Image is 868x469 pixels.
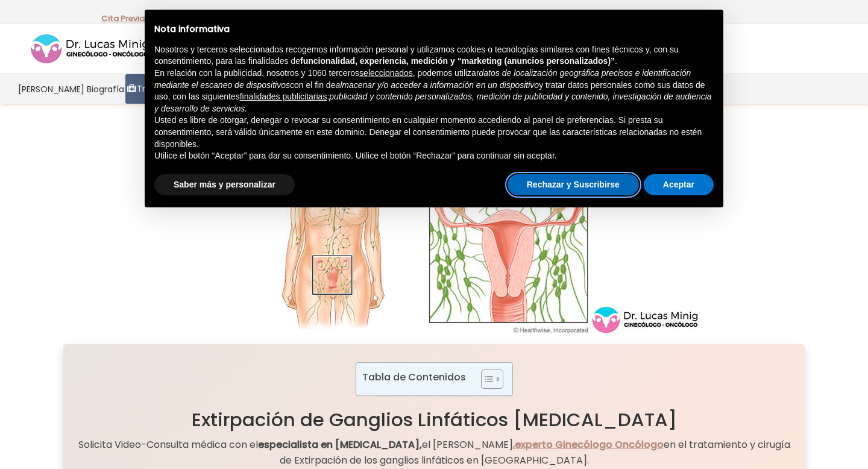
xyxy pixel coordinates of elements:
[72,408,796,431] h1: Extirpación de Ganglios Linfáticos [MEDICAL_DATA]
[72,437,796,468] p: Solicita Video-Consulta médica con el el [PERSON_NAME], en el tratamiento y cirugía de Extirpació...
[644,174,714,196] button: Aceptar
[17,74,86,104] a: [PERSON_NAME]
[154,174,295,196] button: Saber más y personalizar
[154,92,712,113] em: publicidad y contenido personalizados, medición de publicidad y contenido, investigación de audie...
[101,11,149,27] p: -
[515,438,664,452] a: experto Ginecólogo Oncólogo
[154,24,714,34] h2: Nota informativa
[335,80,539,90] em: almacenar y/o acceder a información en un dispositivo
[359,68,413,80] button: seleccionados
[18,82,84,96] span: [PERSON_NAME]
[86,74,125,104] a: Biografía
[154,150,714,162] p: Utilice el botón “Aceptar” para dar su consentimiento. Utilice el botón “Rechazar” para continuar...
[508,174,639,196] button: Rechazar y Suscribirse
[101,13,145,24] a: Cita Previa
[154,115,714,150] p: Usted es libre de otorgar, denegar o revocar su consentimiento en cualquier momento accediendo al...
[300,56,615,66] strong: funcionalidad, experiencia, medición y “marketing (anuncios personalizados)”
[472,369,500,389] a: Toggle Table of Content
[170,128,699,333] img: Extirpación de ganglios linfaticos Cirugía y Tratamientos
[125,74,196,104] a: Tratamientos
[87,82,124,96] span: Biografía
[362,370,466,384] p: Tabla de Contenidos
[154,68,691,90] em: datos de localización geográfica precisos e identificación mediante el escaneo de dispositivos
[154,44,714,68] p: Nosotros y terceros seleccionados recogemos información personal y utilizamos cookies o tecnologí...
[154,68,714,115] p: En relación con la publicidad, nosotros y 1060 terceros , podemos utilizar con el fin de y tratar...
[258,438,422,452] strong: especialista en [MEDICAL_DATA],
[240,91,327,103] button: finalidades publicitarias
